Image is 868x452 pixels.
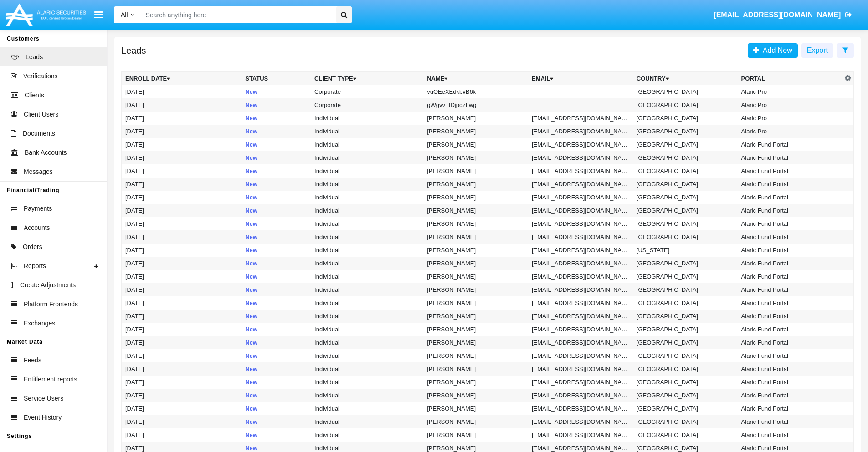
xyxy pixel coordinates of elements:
td: Alaric Fund Portal [738,428,842,442]
td: [PERSON_NAME] [423,125,528,138]
td: [PERSON_NAME] [423,164,528,178]
td: [DATE] [122,415,242,428]
td: [GEOGRAPHIC_DATA] [633,138,738,151]
td: Alaric Fund Portal [738,389,842,402]
td: [EMAIL_ADDRESS][DOMAIN_NAME] [528,296,633,310]
td: [GEOGRAPHIC_DATA] [633,98,738,112]
td: [DATE] [122,376,242,389]
td: Alaric Fund Portal [738,402,842,415]
td: [EMAIL_ADDRESS][DOMAIN_NAME] [528,191,633,204]
td: [PERSON_NAME] [423,283,528,296]
span: Clients [25,91,44,100]
td: Individual [311,402,423,415]
td: [DATE] [122,178,242,191]
td: Alaric Fund Portal [738,296,842,310]
td: [DATE] [122,362,242,376]
td: [EMAIL_ADDRESS][DOMAIN_NAME] [528,217,633,230]
td: [GEOGRAPHIC_DATA] [633,125,738,138]
td: Individual [311,217,423,230]
td: [DATE] [122,164,242,178]
td: [GEOGRAPHIC_DATA] [633,283,738,296]
td: [EMAIL_ADDRESS][DOMAIN_NAME] [528,376,633,389]
td: [PERSON_NAME] [423,204,528,217]
span: [EMAIL_ADDRESS][DOMAIN_NAME] [714,11,841,19]
span: Service Users [24,394,63,403]
a: All [114,10,141,20]
td: New [241,230,311,244]
td: [EMAIL_ADDRESS][DOMAIN_NAME] [528,151,633,164]
td: [DATE] [122,191,242,204]
td: New [241,323,311,336]
td: Individual [311,283,423,296]
th: Enroll Date [122,72,242,86]
td: Alaric Pro [738,98,842,112]
span: Payments [24,204,52,213]
td: [EMAIL_ADDRESS][DOMAIN_NAME] [528,204,633,217]
td: [PERSON_NAME] [423,138,528,151]
td: [PERSON_NAME] [423,191,528,204]
td: [PERSON_NAME] [423,362,528,376]
th: Email [528,72,633,86]
td: Individual [311,389,423,402]
span: Entitlement reports [24,375,77,384]
td: [DATE] [122,349,242,362]
td: [PERSON_NAME] [423,178,528,191]
td: [DATE] [122,138,242,151]
th: Country [633,72,738,86]
td: [EMAIL_ADDRESS][DOMAIN_NAME] [528,244,633,257]
td: [PERSON_NAME] [423,402,528,415]
td: [DATE] [122,204,242,217]
td: Corporate [311,85,423,98]
td: Individual [311,428,423,442]
td: New [241,204,311,217]
td: [DATE] [122,85,242,98]
td: [EMAIL_ADDRESS][DOMAIN_NAME] [528,310,633,323]
span: Messages [24,167,53,177]
td: [EMAIL_ADDRESS][DOMAIN_NAME] [528,415,633,428]
td: Individual [311,336,423,349]
td: [US_STATE] [633,244,738,257]
td: New [241,257,311,270]
td: New [241,402,311,415]
td: [EMAIL_ADDRESS][DOMAIN_NAME] [528,362,633,376]
td: New [241,362,311,376]
td: [DATE] [122,217,242,230]
td: Alaric Pro [738,125,842,138]
td: [EMAIL_ADDRESS][DOMAIN_NAME] [528,138,633,151]
td: New [241,217,311,230]
td: Alaric Fund Portal [738,164,842,178]
td: [DATE] [122,112,242,125]
td: [EMAIL_ADDRESS][DOMAIN_NAME] [528,349,633,362]
td: [GEOGRAPHIC_DATA] [633,428,738,442]
td: Alaric Fund Portal [738,376,842,389]
td: [GEOGRAPHIC_DATA] [633,178,738,191]
button: Export [801,43,833,58]
td: [GEOGRAPHIC_DATA] [633,402,738,415]
td: [EMAIL_ADDRESS][DOMAIN_NAME] [528,178,633,191]
h5: Leads [121,47,146,54]
td: [PERSON_NAME] [423,244,528,257]
td: [DATE] [122,336,242,349]
span: Documents [23,129,55,138]
span: Client Users [24,110,58,119]
td: Alaric Fund Portal [738,138,842,151]
td: Individual [311,230,423,244]
td: [EMAIL_ADDRESS][DOMAIN_NAME] [528,402,633,415]
td: [GEOGRAPHIC_DATA] [633,376,738,389]
td: Individual [311,376,423,389]
span: Event History [24,413,62,422]
span: Verifications [23,71,57,81]
td: [GEOGRAPHIC_DATA] [633,310,738,323]
th: Client Type [311,72,423,86]
td: [EMAIL_ADDRESS][DOMAIN_NAME] [528,164,633,178]
td: [GEOGRAPHIC_DATA] [633,217,738,230]
td: [GEOGRAPHIC_DATA] [633,257,738,270]
td: Individual [311,164,423,178]
td: [PERSON_NAME] [423,428,528,442]
td: [DATE] [122,389,242,402]
td: [DATE] [122,310,242,323]
td: [DATE] [122,428,242,442]
td: [PERSON_NAME] [423,310,528,323]
td: Alaric Fund Portal [738,244,842,257]
td: Alaric Fund Portal [738,178,842,191]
